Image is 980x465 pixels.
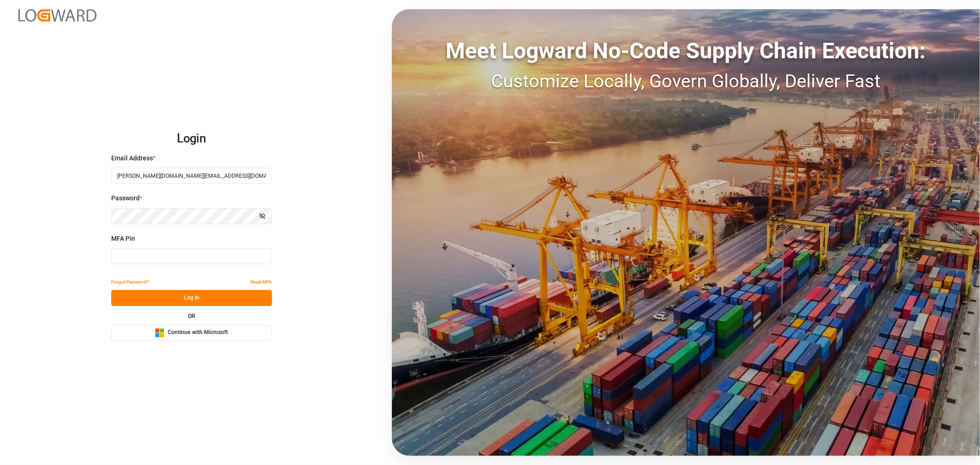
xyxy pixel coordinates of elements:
span: Email Address [111,153,153,163]
button: Forgot Password? [111,274,149,290]
button: Continue with Microsoft [111,325,272,341]
button: Log In [111,290,272,306]
span: Continue with Microsoft [168,329,228,337]
span: Password [111,193,140,203]
button: Reset MFA [250,274,272,290]
input: Enter your email [111,168,272,184]
small: OR [188,313,195,319]
div: Meet Logward No-Code Supply Chain Execution: [392,34,980,68]
span: MFA Pin [111,234,135,244]
h2: Login [111,124,272,153]
div: Customize Locally, Govern Globally, Deliver Fast [392,68,980,95]
img: Logward_new_orange.png [18,9,96,22]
